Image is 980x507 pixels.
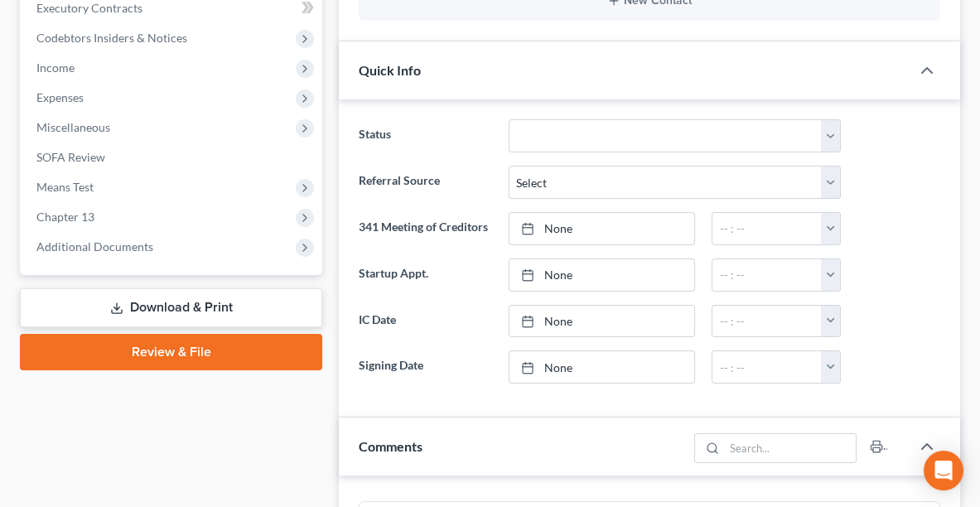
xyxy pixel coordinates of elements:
a: SOFA Review [23,142,322,172]
input: -- : -- [712,306,822,337]
span: Miscellaneous [36,120,110,134]
input: Search... [725,434,857,462]
span: Means Test [36,180,94,194]
span: Comments [359,438,422,454]
label: Signing Date [350,350,500,384]
a: None [509,259,695,291]
a: None [509,351,695,383]
label: IC Date [350,305,500,338]
span: Quick Info [359,62,421,78]
a: Download & Print [20,288,322,327]
a: Review & File [20,334,322,370]
span: Income [36,60,75,75]
input: -- : -- [712,213,822,244]
span: Codebtors Insiders & Notices [36,31,187,45]
span: SOFA Review [36,150,105,164]
label: Referral Source [350,166,500,199]
a: None [509,213,695,244]
a: None [509,306,695,337]
label: 341 Meeting of Creditors [350,212,500,245]
label: Status [350,119,500,152]
input: -- : -- [712,351,822,383]
div: Open Intercom Messenger [924,451,963,490]
span: Additional Documents [36,239,153,254]
label: Startup Appt. [350,258,500,292]
input: -- : -- [712,259,822,291]
span: Expenses [36,90,84,104]
span: Chapter 13 [36,210,94,224]
span: Executory Contracts [36,1,142,15]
